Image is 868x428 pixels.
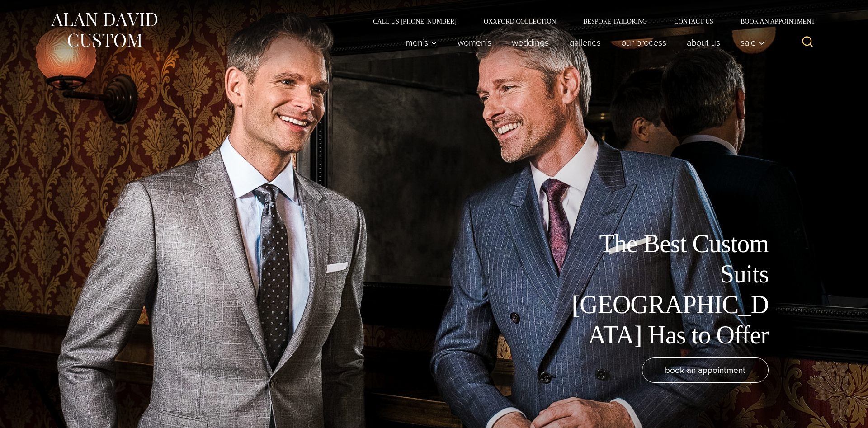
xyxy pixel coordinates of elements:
[727,18,818,24] a: Book an Appointment
[565,229,769,350] h1: The Best Custom Suits [GEOGRAPHIC_DATA] Has to Offer
[448,33,502,52] a: Women’s
[570,18,660,24] a: Bespoke Tailoring
[359,18,470,24] a: Call Us [PHONE_NUMBER]
[660,18,727,24] a: Contact Us
[677,33,731,52] a: About Us
[559,33,611,52] a: Galleries
[665,363,745,376] span: book an appointment
[797,32,818,53] button: View Search Form
[406,38,437,47] span: Men’s
[50,10,158,50] img: Alan David Custom
[502,33,559,52] a: weddings
[470,18,570,24] a: Oxxford Collection
[611,33,677,52] a: Our Process
[359,18,818,24] nav: Secondary Navigation
[642,357,769,383] a: book an appointment
[396,33,770,52] nav: Primary Navigation
[741,38,765,47] span: Sale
